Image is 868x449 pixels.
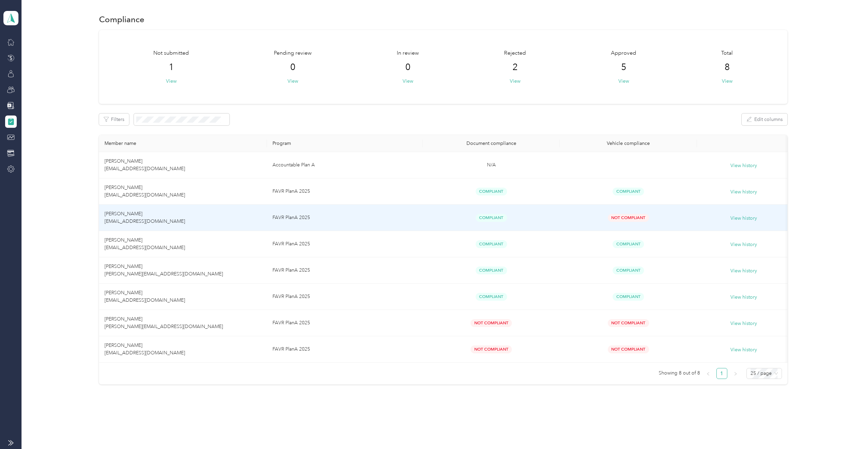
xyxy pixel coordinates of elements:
[166,78,177,85] button: View
[104,158,185,172] span: [PERSON_NAME] [EMAIL_ADDRESS][DOMAIN_NAME]
[613,188,644,195] span: Compliant
[267,205,423,231] td: FAVR PlanA 2025
[730,188,757,196] button: View history
[730,294,757,301] button: View history
[730,320,757,327] button: View history
[706,372,710,376] span: left
[290,62,295,73] span: 0
[476,188,507,195] span: Compliant
[746,368,782,379] div: Page Size
[730,368,741,379] button: right
[476,240,507,248] span: Compliant
[267,178,423,205] td: FAVR PlanA 2025
[267,284,423,310] td: FAVR PlanA 2025
[104,290,185,303] span: [PERSON_NAME] [EMAIL_ADDRESS][DOMAIN_NAME]
[621,62,626,73] span: 5
[267,152,423,178] td: Accountable Plan A
[288,78,298,85] button: View
[733,372,738,376] span: right
[99,16,144,23] h1: Compliance
[730,215,757,222] button: View history
[703,368,714,379] li: Previous Page
[504,49,526,57] span: Rejected
[618,78,629,85] button: View
[403,78,413,85] button: View
[104,211,185,224] span: [PERSON_NAME] [EMAIL_ADDRESS][DOMAIN_NAME]
[267,231,423,257] td: FAVR PlanA 2025
[730,267,757,275] button: View history
[703,368,714,379] button: left
[730,346,757,354] button: View history
[471,345,512,353] span: Not Compliant
[104,185,185,198] span: [PERSON_NAME] [EMAIL_ADDRESS][DOMAIN_NAME]
[274,49,312,57] span: Pending review
[611,49,636,57] span: Approved
[608,345,649,353] span: Not Compliant
[513,62,518,73] span: 2
[730,162,757,169] button: View history
[830,411,868,449] iframe: Everlance-gr Chat Button Frame
[104,237,185,250] span: [PERSON_NAME] [EMAIL_ADDRESS][DOMAIN_NAME]
[716,368,727,379] li: 1
[267,135,423,152] th: Program
[659,368,700,378] span: Showing 8 out of 8
[428,140,554,146] div: Document compliance
[397,49,419,57] span: In review
[104,263,223,277] span: [PERSON_NAME] [PERSON_NAME][EMAIL_ADDRESS][DOMAIN_NAME]
[608,214,649,222] span: Not Compliant
[565,140,691,146] div: Vehicle compliance
[476,214,507,222] span: Compliant
[405,62,410,73] span: 0
[471,319,512,327] span: Not Compliant
[613,293,644,301] span: Compliant
[99,135,267,152] th: Member name
[751,368,778,379] span: 25 / page
[717,368,727,379] a: 1
[730,368,741,379] li: Next Page
[99,113,129,125] button: Filters
[476,293,507,301] span: Compliant
[722,78,732,85] button: View
[613,267,644,274] span: Compliant
[613,240,644,248] span: Compliant
[153,49,189,57] span: Not submitted
[104,342,185,356] span: [PERSON_NAME] [EMAIL_ADDRESS][DOMAIN_NAME]
[742,113,787,125] button: Edit columns
[169,62,174,73] span: 1
[608,319,649,327] span: Not Compliant
[730,241,757,248] button: View history
[721,49,733,57] span: Total
[487,162,496,168] span: N/A
[476,267,507,274] span: Compliant
[267,310,423,336] td: FAVR PlanA 2025
[104,316,223,329] span: [PERSON_NAME] [PERSON_NAME][EMAIL_ADDRESS][DOMAIN_NAME]
[510,78,520,85] button: View
[725,62,730,73] span: 8
[267,257,423,284] td: FAVR PlanA 2025
[267,336,423,363] td: FAVR PlanA 2025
